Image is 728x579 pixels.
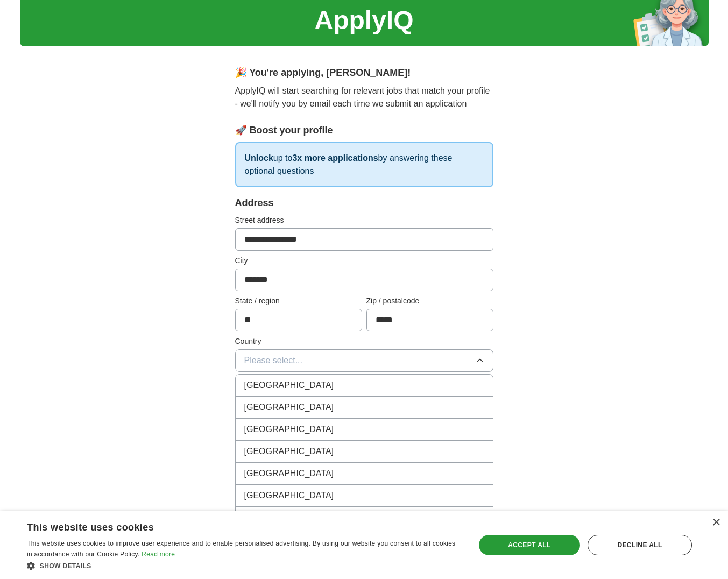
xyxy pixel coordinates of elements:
[235,84,493,110] p: ApplyIQ will start searching for relevant jobs that match your profile - we'll notify you by emai...
[712,519,720,527] div: Close
[27,518,435,534] div: This website uses cookies
[235,196,493,210] div: Address
[588,535,692,555] div: Decline all
[292,153,378,163] strong: 3x more applications
[142,550,175,558] a: Read more, opens a new window
[235,349,493,372] button: Please select...
[366,295,493,307] label: Zip / postalcode
[27,560,462,571] div: Show details
[244,467,334,480] span: [GEOGRAPHIC_DATA]
[235,255,493,266] label: City
[245,153,273,163] strong: Unlock
[244,489,334,502] span: [GEOGRAPHIC_DATA]
[244,379,334,392] span: [GEOGRAPHIC_DATA]
[235,66,493,80] div: 🎉 You're applying , [PERSON_NAME] !
[244,445,334,458] span: [GEOGRAPHIC_DATA]
[235,215,493,226] label: Street address
[479,535,580,555] div: Accept all
[235,123,493,138] div: 🚀 Boost your profile
[40,562,91,570] span: Show details
[244,423,334,436] span: [GEOGRAPHIC_DATA]
[235,336,493,347] label: Country
[244,354,303,367] span: Please select...
[235,142,493,187] p: up to by answering these optional questions
[314,1,413,40] h1: ApplyIQ
[27,540,455,558] span: This website uses cookies to improve user experience and to enable personalised advertising. By u...
[244,401,334,414] span: [GEOGRAPHIC_DATA]
[235,295,362,307] label: State / region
